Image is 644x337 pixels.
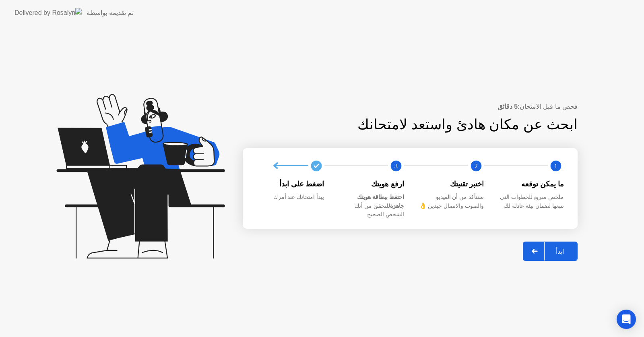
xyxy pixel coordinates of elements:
[474,162,477,170] text: 2
[87,8,134,18] div: تم تقديمه بواسطة
[243,102,578,112] div: فحص ما قبل الامتحان:
[545,248,575,255] div: ابدأ
[394,162,398,170] text: 3
[554,162,557,170] text: 1
[14,8,82,17] img: Delivered by Rosalyn
[417,179,484,189] div: اختبر تقنيتك
[497,179,564,189] div: ما يمكن توقعه
[294,114,578,135] div: ابحث عن مكان هادئ واستعد لامتحانك
[497,193,564,210] div: ملخص سريع للخطوات التي نتبعها لضمان بيئة عادلة لك
[357,194,404,209] b: احتفظ ببطاقة هويتك جاهزة
[337,179,405,189] div: ارفع هويتك
[497,103,518,110] b: 5 دقائق
[257,179,324,189] div: اضغط على ابدأ
[417,193,484,210] div: سنتأكد من أن الفيديو والصوت والاتصال جيدين 👌
[257,193,324,202] div: يبدأ امتحانك عند أمرك
[337,193,405,219] div: للتحقق من أنك الشخص الصحيح
[617,310,636,329] div: Open Intercom Messenger
[523,242,578,261] button: ابدأ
